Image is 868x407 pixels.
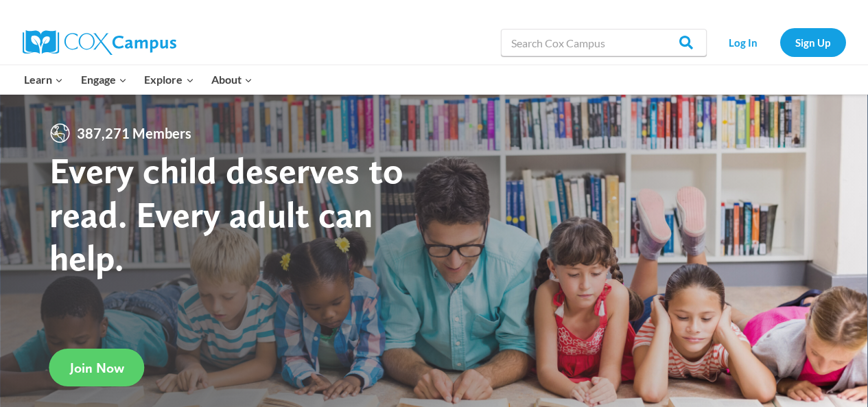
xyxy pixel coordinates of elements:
[211,71,253,89] span: About
[714,28,773,56] a: Log In
[71,122,197,144] span: 387,271 Members
[780,28,846,56] a: Sign Up
[144,71,193,89] span: Explore
[70,360,124,376] span: Join Now
[714,28,846,56] nav: Secondary Navigation
[81,71,127,89] span: Engage
[49,148,403,279] strong: Every child deserves to read. Every adult can help.
[49,349,145,386] a: Join Now
[16,65,261,94] nav: Primary Navigation
[24,71,63,89] span: Learn
[501,29,707,56] input: Search Cox Campus
[23,30,176,55] img: Cox Campus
